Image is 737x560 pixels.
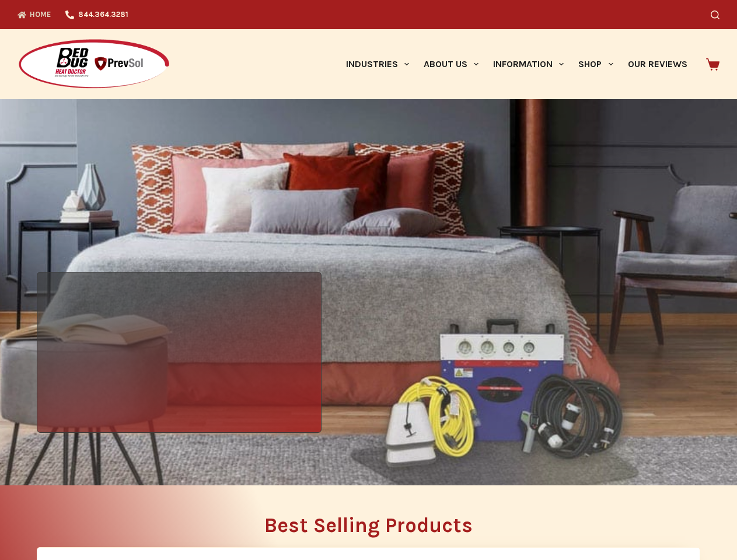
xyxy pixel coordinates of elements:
[338,29,416,99] a: Industries
[486,29,571,99] a: Information
[37,515,700,535] h2: Best Selling Products
[416,29,485,99] a: About Us
[711,10,719,19] button: Search
[571,29,620,99] a: Shop
[338,29,694,99] nav: Primary
[620,29,694,99] a: Our Reviews
[18,38,170,90] img: Prevsol/Bed Bug Heat Doctor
